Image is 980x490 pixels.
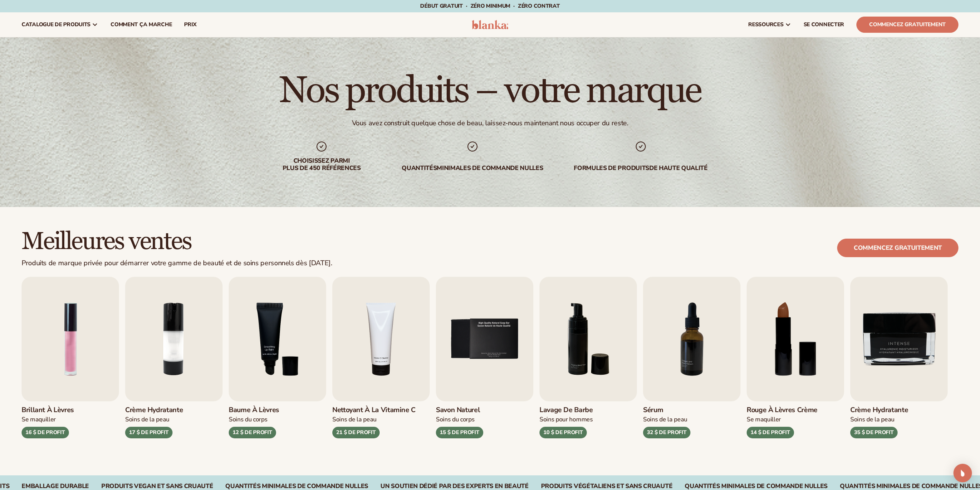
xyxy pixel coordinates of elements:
font: Soins de la peau [125,415,169,424]
font: Se maquiller [747,415,781,424]
font: Choisissez parmi [293,157,350,165]
font: Rouge à lèvres crème [747,405,818,414]
font: 32 $ DE PROFIT [647,429,686,436]
a: 8 / 9 [747,277,844,438]
font: Brillant à lèvres [22,405,74,414]
font: Soins du corps [436,415,475,424]
font: ZÉRO minimum [471,2,511,10]
a: 2 / 9 [125,277,223,438]
font: catalogue de produits [22,21,90,28]
font: ressources [748,21,783,28]
font: de haute qualité [649,164,708,172]
font: 21 $ DE PROFIT [336,429,375,436]
font: Nos produits – votre marque [279,68,700,113]
font: Soins du corps [229,415,268,424]
a: 4 / 9 [332,277,430,438]
font: Comment ça marche [111,21,172,28]
font: 35 $ ​​DE PROFIT [854,429,893,436]
a: 1 / 9 [22,277,119,438]
font: Crème hydratante [850,405,908,414]
font: Vous avez construit quelque chose de beau, laissez-nous maintenant nous occuper du reste. [352,118,628,128]
font: Soins de la peau [850,415,895,424]
font: Produits de marque privée pour démarrer votre gamme de beauté et de soins personnels dès [DATE]. [22,258,332,268]
font: SE CONNECTER [804,21,844,28]
font: Soins de la peau [332,415,377,424]
font: Soins pour hommes [539,415,593,424]
font: minimales de commande nulles [437,164,543,172]
font: plus de 450 références [283,164,361,172]
a: 9 / 9 [850,277,948,438]
font: 12 $ DE PROFIT [233,429,272,436]
a: Commencez gratuitement [837,239,958,257]
a: ressources [742,12,797,37]
font: 14 $ DE PROFIT [750,429,790,436]
font: Meilleures ventes [22,226,191,256]
a: 6 / 9 [539,277,637,438]
font: 16 $ DE PROFIT [25,429,65,436]
font: Se maquiller [22,415,56,424]
a: Commencez gratuitement [856,17,958,33]
a: SE CONNECTER [797,12,851,37]
font: Sérum [643,405,663,414]
font: ZÉRO contrat [518,2,560,10]
font: Début gratuit [420,2,462,10]
a: 7 / 9 [643,277,740,438]
font: Crème hydratante [125,405,183,414]
font: 17 $ DE PROFIT [129,429,168,436]
font: Quantités [402,164,437,172]
font: · [513,2,515,10]
a: prix [178,12,203,37]
font: Savon naturel [436,405,480,414]
font: · [466,2,467,10]
font: Commencez gratuitement [854,244,942,252]
img: logo [472,20,508,29]
a: catalogue de produits [15,12,104,37]
font: 10 $ DE PROFIT [543,429,583,436]
font: Baume à lèvres [229,405,279,414]
a: 5 / 9 [436,277,533,438]
font: Formules de produits [574,164,649,172]
div: Ouvrir Intercom Messenger [953,464,972,482]
font: prix [184,21,196,28]
a: Comment ça marche [104,12,178,37]
font: 15 $ DE PROFIT [440,429,479,436]
font: Lavage de barbe [539,405,593,414]
font: Nettoyant à la vitamine C [332,405,415,414]
font: Commencez gratuitement [869,21,946,28]
font: Soins de la peau [643,415,687,424]
a: 3 / 9 [229,277,326,438]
